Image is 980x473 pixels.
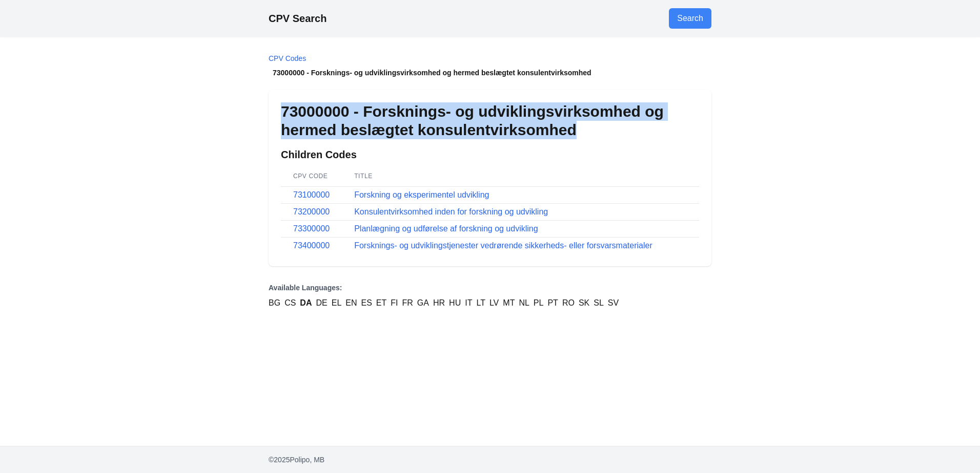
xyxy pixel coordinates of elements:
a: Go to search [669,8,711,29]
a: DE [316,297,327,309]
a: Konsulentvirksomhed inden for forskning og udvikling [354,207,548,216]
a: SV [608,297,619,309]
nav: Language Versions [269,283,711,309]
a: ES [361,297,372,309]
a: 73200000 [293,207,330,216]
a: EL [332,297,342,309]
li: 73000000 - Forsknings- og udviklingsvirksomhed og hermed beslægtet konsulentvirksomhed [269,68,711,78]
a: EN [345,297,357,309]
a: CPV Search [269,13,326,24]
a: DA [300,297,312,309]
a: RO [562,297,575,309]
nav: Breadcrumb [269,53,711,78]
h1: 73000000 - Forsknings- og udviklingsvirksomhed og hermed beslægtet konsulentvirksomhed [281,102,699,139]
a: Forsknings- og udviklingstjenester vedrørende sikkerheds- eller forsvarsmaterialer [354,241,652,250]
a: BG [269,297,280,309]
a: FR [402,297,413,309]
a: 73400000 [293,241,330,250]
a: PL [534,297,544,309]
th: CPV Code [281,166,342,187]
a: CS [284,297,296,309]
a: PT [547,297,558,309]
a: ET [376,297,386,309]
a: GA [417,297,429,309]
a: 73300000 [293,224,330,233]
a: Planlægning og udførelse af forskning og udvikling [354,224,538,233]
p: Available Languages: [269,283,711,293]
a: CPV Codes [269,54,306,62]
th: Title [342,166,699,187]
p: © 2025 Polipo, MB [269,455,711,465]
a: NL [519,297,529,309]
a: FI [391,297,398,309]
a: LT [476,297,485,309]
a: Forskning og eksperimentel udvikling [354,190,489,199]
a: SL [594,297,604,309]
a: IT [465,297,472,309]
a: LV [489,297,499,309]
a: HU [449,297,461,309]
h2: Children Codes [281,147,699,162]
a: HR [433,297,445,309]
a: SK [579,297,589,309]
a: 73100000 [293,190,330,199]
a: MT [503,297,515,309]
